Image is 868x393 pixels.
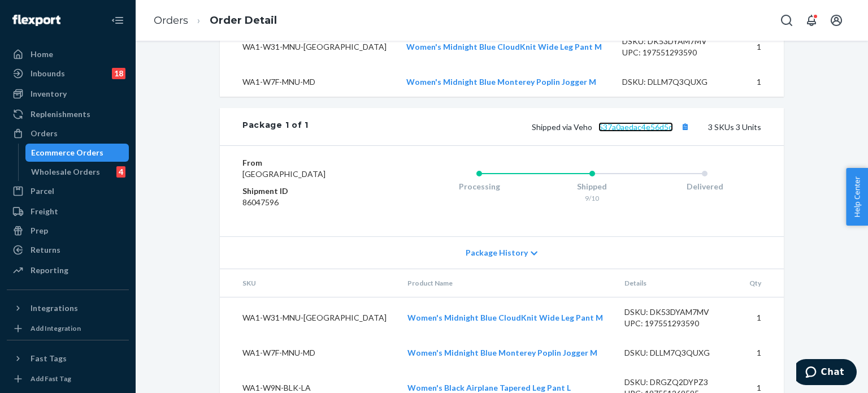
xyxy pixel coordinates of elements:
div: 4 [116,166,125,178]
td: WA1-W7F-MNU-MD [220,338,398,368]
div: Package 1 of 1 [242,119,309,134]
div: Parcel [31,185,54,197]
div: Orders [31,128,58,139]
div: UPC: 197551293590 [622,47,728,58]
a: Women's Midnight Blue CloudKnit Wide Leg Pant M [407,313,603,322]
span: Shipped via Veho [532,122,692,132]
div: Reporting [31,265,68,276]
a: Returns [7,241,129,259]
button: Open Search Box [775,9,798,32]
a: Ecommerce Orders [25,144,129,162]
div: DSKU: DLLM7Q3QUXG [622,76,728,88]
a: Home [7,45,129,63]
th: Qty [740,269,784,297]
td: WA1-W7F-MNU-MD [220,67,397,97]
div: 9/10 [536,193,649,203]
td: 1 [737,67,784,97]
span: Package History [466,247,528,258]
button: Integrations [7,299,129,317]
div: Inbounds [31,68,65,79]
button: Help Center [846,168,868,226]
a: Add Integration [7,322,129,335]
div: Add Integration [31,323,81,333]
div: DSKU: DRGZQ2DYPZ3 [624,377,731,388]
a: Women's Midnight Blue Monterey Poplin Jogger M [406,77,596,87]
a: Freight [7,202,129,221]
div: Home [31,49,53,60]
td: 1 [740,297,784,339]
th: Details [615,269,740,297]
div: Fast Tags [31,353,67,364]
div: 18 [112,68,125,79]
a: Orders [154,14,188,27]
div: Wholesale Orders [31,166,100,178]
a: Women's Midnight Blue Monterey Poplin Jogger M [407,348,597,357]
iframe: Opens a widget where you can chat to one of our agents [796,359,857,387]
th: Product Name [398,269,615,297]
div: DSKU: DK53DYAM7MV [622,36,728,47]
div: 3 SKUs 3 Units [309,119,761,134]
a: 537a0aedac4e56d5d [598,122,673,132]
a: Replenishments [7,105,129,123]
a: Prep [7,222,129,240]
a: Inventory [7,85,129,103]
dt: Shipment ID [242,185,377,197]
div: Add Fast Tag [31,374,71,383]
td: WA1-W31-MNU-[GEOGRAPHIC_DATA] [220,297,398,339]
div: Returns [31,244,60,256]
td: 1 [740,338,784,368]
a: Add Fast Tag [7,372,129,386]
a: Orders [7,124,129,142]
button: Open notifications [800,9,823,32]
div: UPC: 197551293590 [624,318,731,329]
td: 1 [737,27,784,67]
div: Inventory [31,88,67,100]
div: Shipped [536,181,649,192]
div: Integrations [31,303,78,314]
a: Parcel [7,182,129,200]
button: Close Navigation [106,9,129,32]
div: Processing [423,181,536,192]
div: Ecommerce Orders [31,147,103,158]
span: [GEOGRAPHIC_DATA] [242,169,325,179]
button: Copy tracking number [678,119,692,134]
div: Freight [31,206,58,217]
a: Reporting [7,261,129,279]
div: Replenishments [31,109,90,120]
ol: breadcrumbs [145,4,286,37]
th: SKU [220,269,398,297]
dd: 86047596 [242,197,377,208]
button: Fast Tags [7,349,129,368]
button: Open account menu [825,9,848,32]
img: Flexport logo [12,15,60,26]
div: Delivered [648,181,761,192]
div: DSKU: DK53DYAM7MV [624,306,731,318]
a: Women's Black Airplane Tapered Leg Pant L [407,383,571,392]
div: Prep [31,225,48,236]
div: DSKU: DLLM7Q3QUXG [624,347,731,359]
a: Order Detail [210,14,277,27]
dt: From [242,157,377,169]
a: Women's Midnight Blue CloudKnit Wide Leg Pant M [406,42,602,51]
a: Inbounds18 [7,64,129,83]
td: WA1-W31-MNU-[GEOGRAPHIC_DATA] [220,27,397,67]
a: Wholesale Orders4 [25,163,129,181]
